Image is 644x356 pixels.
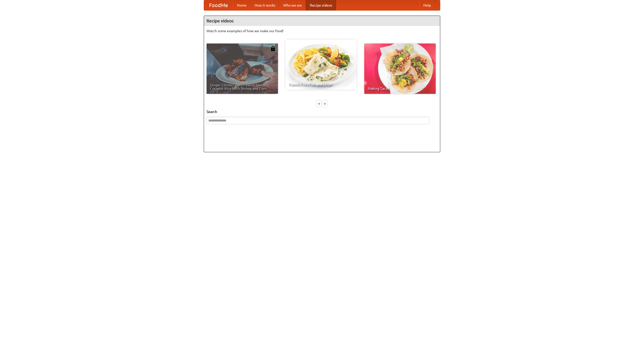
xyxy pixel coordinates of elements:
a: Who we are [279,0,306,10]
a: French Fries Fish and Chips [285,39,357,90]
img: 483408.png [270,46,275,51]
span: Making Tacos [368,87,432,90]
a: FoodMe [204,0,233,10]
div: » [323,100,327,107]
a: Recipe videos [306,0,336,10]
a: How it works [251,0,279,10]
div: « [317,100,321,107]
h4: Recipe videos [204,16,440,26]
a: Making Tacos [364,44,436,94]
span: French Fries Fish and Chips [289,83,353,86]
h5: Search [207,109,437,114]
a: Help [419,0,435,10]
p: Watch some examples of how we make our food! [207,28,437,33]
a: Home [233,0,251,10]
